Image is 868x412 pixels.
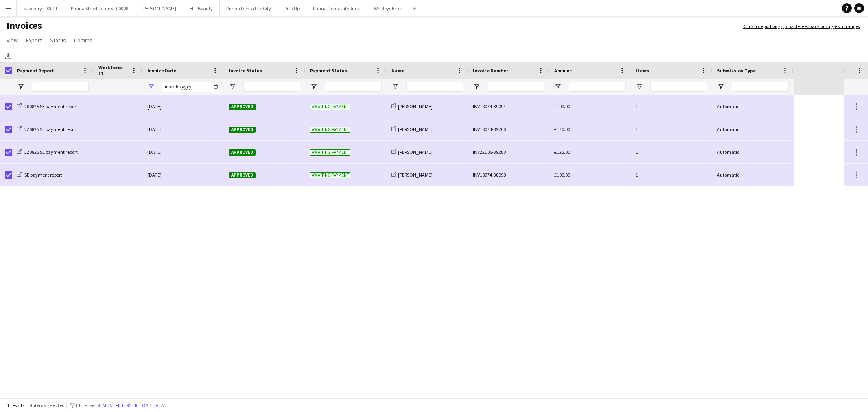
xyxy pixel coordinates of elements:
[278,0,306,16] button: Pick Up
[310,104,350,110] span: Awaiting payment
[17,172,62,178] a: SE payment report
[473,83,480,90] button: Open Filter Menu
[147,68,176,74] span: Invoice Date
[717,68,756,74] span: Submission Type
[229,104,256,110] span: Approved
[30,402,65,408] span: 4 items selected
[17,68,54,74] span: Payment Report
[147,83,155,90] button: Open Filter Menu
[636,83,643,90] button: Open Filter Menu
[24,103,78,110] span: 200825 SE payment report
[712,95,794,118] div: Automatic
[398,103,433,110] span: [PERSON_NAME]
[7,37,18,44] span: View
[3,51,13,61] app-action-btn: Download
[17,83,24,90] button: Open Filter Menu
[488,82,544,92] input: Invoice Number Filter Input
[743,23,860,30] a: Click to report bugs, provide feedback or suggest changes
[712,164,794,186] div: Automatic
[554,83,562,90] button: Open Filter Menu
[306,0,367,16] button: Purina Denta Life Rural
[554,126,570,132] span: £170.00
[650,82,707,92] input: Items Filter Input
[554,103,570,110] span: £100.00
[24,126,78,132] span: 220825 SE payment report
[26,37,42,44] span: Export
[243,82,300,92] input: Invoice Status Filter Input
[96,401,133,410] button: Remove filters
[142,164,224,186] div: [DATE]
[3,35,21,46] a: View
[142,141,224,163] div: [DATE]
[406,82,463,92] input: Name Filter Input
[569,82,626,92] input: Amount Filter Input
[17,0,64,16] button: Superdry - 00011
[183,0,220,16] button: ELF Beauty
[310,127,350,133] span: Awaiting payment
[75,402,96,408] span: 1 filter set
[367,0,409,16] button: Wrigleys Extra
[631,141,712,163] div: 1
[24,149,78,155] span: 220825 SE payment report
[468,118,549,140] div: INV18074-39200
[24,172,62,178] span: SE payment report
[554,149,570,155] span: £125.00
[631,95,712,118] div: 1
[17,103,78,110] a: 200825 SE payment report
[229,149,256,156] span: Approved
[17,149,78,155] a: 220825 SE payment report
[310,83,317,90] button: Open Filter Menu
[398,126,433,132] span: [PERSON_NAME]
[468,95,549,118] div: INV18074-39094
[229,172,256,178] span: Approved
[17,126,78,132] a: 220825 SE payment report
[142,118,224,140] div: [DATE]
[631,164,712,186] div: 1
[47,35,69,46] a: Status
[468,164,549,186] div: INV18074-38998
[220,0,278,16] button: Purina Denta Life City
[310,68,347,74] span: Payment Status
[391,68,404,74] span: Name
[23,35,45,46] a: Export
[133,401,166,410] button: Reload data
[135,0,183,16] button: [PERSON_NAME]
[229,127,256,133] span: Approved
[50,37,66,44] span: Status
[32,82,89,92] input: Payment Report Filter Input
[71,35,96,46] a: Comms
[732,82,789,92] input: Submission Type Filter Input
[310,149,350,156] span: Awaiting payment
[473,68,508,74] span: Invoice Number
[712,118,794,140] div: Automatic
[554,68,572,74] span: Amount
[64,0,135,16] button: Purina Street Teams - 00008
[554,172,570,178] span: £100.00
[229,83,236,90] button: Open Filter Menu
[98,64,128,77] span: Workforce ID
[162,82,219,92] input: Invoice Date Filter Input
[74,37,92,44] span: Comms
[310,172,350,178] span: Awaiting payment
[398,172,433,178] span: [PERSON_NAME]
[229,68,262,74] span: Invoice Status
[142,95,224,118] div: [DATE]
[391,83,399,90] button: Open Filter Menu
[631,118,712,140] div: 1
[468,141,549,163] div: INV22105-39200
[398,149,433,155] span: [PERSON_NAME]
[636,68,649,74] span: Items
[717,83,724,90] button: Open Filter Menu
[712,141,794,163] div: Automatic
